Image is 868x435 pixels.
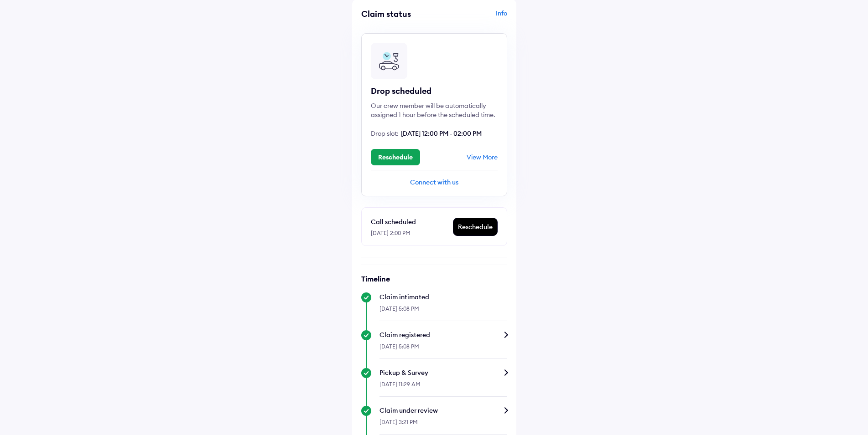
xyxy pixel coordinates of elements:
div: Claim under review [379,406,507,415]
div: Pickup & Survey [379,368,507,377]
div: Reschedule [453,218,497,235]
div: Claim intimated [379,292,507,302]
div: [DATE] 5:08 PM [379,302,507,321]
div: Drop scheduled [371,86,498,97]
div: [DATE] 3:21 PM [379,415,507,435]
div: Claim registered [379,330,507,339]
span: [DATE] 12:00 PM - 02:00 PM [401,129,482,138]
div: [DATE] 2:00 PM [371,227,452,237]
h6: Timeline [361,274,507,283]
div: Claim status [361,9,432,19]
div: View More [467,153,498,161]
button: Reschedule [371,149,420,165]
div: Connect with us [371,178,498,187]
span: Drop slot: [371,129,399,138]
div: Our crew member will be automatically assigned 1 hour before the scheduled time. [371,101,498,119]
div: [DATE] 5:08 PM [379,339,507,359]
div: Info [437,9,507,26]
div: [DATE] 11:29 AM [379,377,507,397]
div: Call scheduled [371,216,452,227]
